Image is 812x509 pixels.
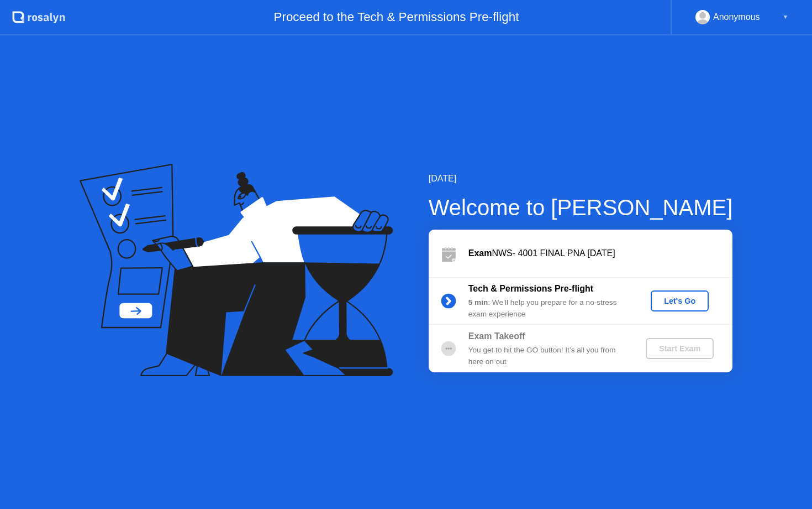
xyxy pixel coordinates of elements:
[655,297,704,305] div: Let's Go
[468,284,593,293] b: Tech & Permissions Pre-flight
[468,298,488,307] b: 5 min
[650,344,709,353] div: Start Exam
[646,338,714,359] button: Start Exam
[468,297,628,320] div: : We’ll help you prepare for a no-stress exam experience
[468,345,628,367] div: You get to hit the GO button! It’s all you from here on out
[468,331,525,341] b: Exam Takeoff
[713,10,760,24] div: Anonymous
[429,191,733,224] div: Welcome to [PERSON_NAME]
[783,10,788,24] div: ▼
[429,172,733,185] div: [DATE]
[468,247,732,260] div: NWS- 4001 FINAL PNA [DATE]
[651,290,709,311] button: Let's Go
[468,248,492,258] b: Exam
